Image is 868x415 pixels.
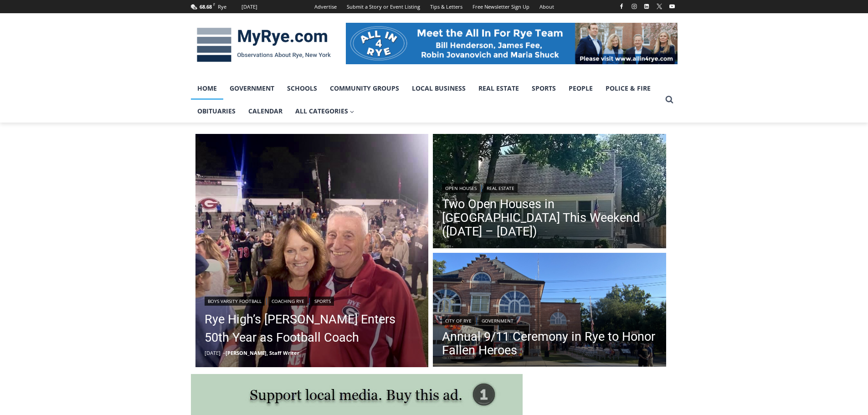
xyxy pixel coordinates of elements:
a: Instagram [629,1,640,12]
span: F [213,2,215,7]
a: Two Open Houses in [GEOGRAPHIC_DATA] This Weekend ([DATE] – [DATE]) [442,197,657,238]
a: Open Houses [442,184,480,193]
img: All in for Rye [346,23,678,64]
a: Rye High’s [PERSON_NAME] Enters 50th Year as Football Coach [205,310,420,347]
a: Read More Two Open Houses in Rye This Weekend (September 6 – 7) [433,134,666,251]
a: Read More Annual 9/11 Ceremony in Rye to Honor Fallen Heroes [433,253,666,369]
a: Coaching Rye [268,297,308,306]
time: [DATE] [205,349,221,356]
a: X [654,1,665,12]
div: | [442,182,657,193]
a: Boys Varsity Football [205,297,265,306]
img: (PHOTO: The City of Rye 9-11 ceremony on Wednesday, September 11, 2024. It was the 23rd anniversa... [433,253,666,369]
img: (PHOTO: Garr and his wife Cathy on the field at Rye High School's Nugent Stadium.) [195,134,429,367]
div: | [442,314,657,325]
a: Government [223,77,281,100]
span: 68.68 [200,3,212,10]
a: People [562,77,599,100]
a: Facebook [616,1,627,12]
a: Police & Fire [599,77,657,100]
nav: Primary Navigation [191,77,661,123]
a: [PERSON_NAME], Staff Writer [226,349,299,356]
a: Community Groups [324,77,406,100]
a: Annual 9/11 Ceremony in Rye to Honor Fallen Heroes [442,330,657,357]
a: Read More Rye High’s Dino Garr Enters 50th Year as Football Coach [195,134,429,367]
img: support local media, buy this ad [191,374,523,415]
a: Schools [281,77,324,100]
a: YouTube [667,1,678,12]
a: Sports [525,77,562,100]
a: Calendar [242,100,289,123]
span: All Categories [295,106,354,116]
button: View Search Form [661,92,678,108]
a: All Categories [289,100,361,123]
img: MyRye.com [191,21,337,69]
a: Government [478,316,517,325]
a: Obituaries [191,100,242,123]
div: | | [205,295,420,306]
a: Linkedin [641,1,652,12]
a: City of Rye [442,316,475,325]
div: Rye [218,3,226,11]
a: Home [191,77,223,100]
img: 134-136 Dearborn Avenue [433,134,666,251]
span: – [223,349,226,356]
a: Sports [311,297,334,306]
div: [DATE] [241,3,257,11]
a: Real Estate [472,77,525,100]
a: Real Estate [483,184,518,193]
a: Local Business [406,77,472,100]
